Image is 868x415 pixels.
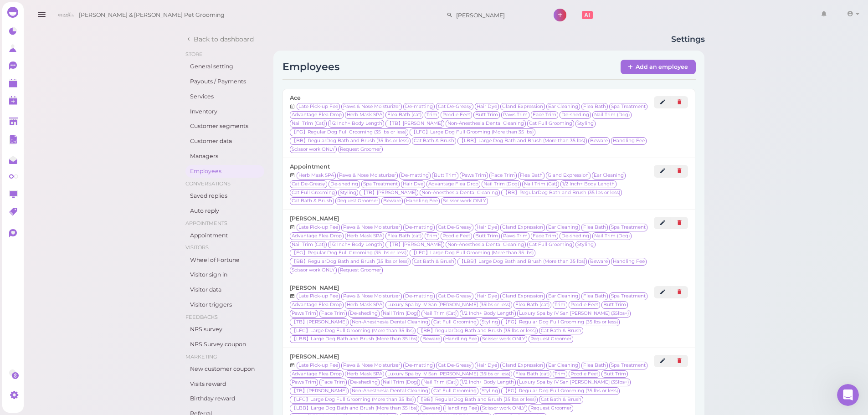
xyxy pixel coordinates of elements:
[425,111,439,119] span: Trim
[297,362,340,369] span: Late Pick-up Fee
[529,335,573,343] span: Request Groomer
[185,190,264,202] a: Saved replies
[480,405,527,412] span: Scissor work ONLY
[290,387,349,395] span: 【TB】[PERSON_NAME]
[441,111,472,119] span: Poodle Feet
[385,120,444,128] span: 【TB】[PERSON_NAME]
[290,232,344,240] span: Advantage Flea Drop
[350,318,430,326] span: Non-Anesthesia Dental Cleaning
[385,111,423,119] span: Flea Bath (cat)
[348,310,380,318] span: De-sheding
[297,172,336,179] span: Herb Mask SPA
[290,266,337,274] span: Scissor work ONLY
[401,180,425,188] span: Hair Dye
[290,258,411,266] span: 【BB】RegularDog Bath and Brush (35 lbs or less)
[569,301,600,309] span: Poodle Feet
[185,51,264,58] li: Store
[290,370,344,378] span: Advantage Flea Drop
[531,111,558,119] span: Face Trim
[421,310,458,318] span: Nail Trim (Cat)
[79,2,225,28] span: [PERSON_NAME] & [PERSON_NAME] Pet Grooming
[403,362,435,369] span: De-matting
[328,241,384,249] span: 1/2 Inch+ Body Length
[381,310,420,318] span: Nail Trim (Dog)
[588,258,610,266] span: Beware
[381,197,403,205] span: Beware
[501,189,622,197] span: 【BB】RegularDog Bath and Brush (35 lbs or less)
[436,224,473,231] span: Cat De-Greasy
[290,180,327,188] span: Cat De-Greasy
[420,189,500,197] span: Non-Anesthesia Dental Cleaning
[185,35,254,44] a: Back to dashboard
[185,353,264,360] li: Marketing
[457,258,587,266] span: 【LBB】Large Dog Bath and Brush (More than 35 lbs)
[185,323,264,336] a: NPS survey
[527,241,574,249] span: Cat Full Grooming
[385,241,444,249] span: 【TB】[PERSON_NAME]
[345,111,384,119] span: Herb Mask SPA
[404,197,440,205] span: Handling Fee
[531,232,558,240] span: Face Trim
[475,362,499,369] span: Hair Dye
[290,249,408,257] span: 【FG】Regular Dog Full Grooming (35 lbs or less)
[417,327,538,335] span: 【BB】RegularDog Bath and Brush (35 lbs or less)
[290,335,419,343] span: 【LBB】Large Dog Bath and Brush (More than 35 lbs)
[475,292,499,300] span: Hair Dye
[569,370,600,378] span: Poodle Feet
[319,379,347,386] span: Face Trim
[185,283,264,296] a: Visitor data
[403,224,435,231] span: De-matting
[341,292,402,300] span: Paws & Nose Moisturizer
[338,266,383,274] span: Request Groomer
[185,220,264,227] li: Appointments
[553,301,567,309] span: Trim
[517,310,631,318] span: Luxury Spa by IV San [PERSON_NAME] (35lbs+)
[350,387,430,395] span: Non-Anesthesia Dental Cleaning
[385,370,512,378] span: Luxury Spa by IV San [PERSON_NAME] (35lbs or less)
[514,301,551,309] span: Flea Bath (cat)
[460,172,488,179] span: Paws Trim
[399,172,431,179] span: De-matting
[431,387,478,395] span: Cat Full Grooming
[290,318,349,326] span: 【TB】[PERSON_NAME]
[425,232,439,240] span: Trim
[185,120,264,133] a: Customer segments
[500,103,545,111] span: Gland Expression
[475,103,499,111] span: Hair Dye
[501,111,529,119] span: Paws Trim
[403,292,435,300] span: De-matting
[581,103,608,111] span: Flea Bath
[441,197,488,205] span: Scissor work ONLY
[290,327,416,335] span: 【LFG】Large Dog Full Grooming (More than 35 lbs)
[185,244,264,251] li: Visitors
[290,405,419,412] span: 【LBB】Large Dog Bath and Brush (More than 35 lbs)
[609,224,647,231] span: Spa Treatment
[501,318,620,326] span: 【FG】Regular Dog Full Grooming (35 lbs or less)
[522,180,559,188] span: Nail Trim (Cat)
[426,180,480,188] span: Advantage Flea Drop
[575,241,596,249] span: Styling
[609,362,647,369] span: Spa Treatment
[473,232,500,240] span: Butt Trim
[185,254,264,266] a: Wheel of Fortune
[290,137,411,145] span: 【BB】RegularDog Bath and Brush (35 lbs or less)
[341,224,402,231] span: Paws & Nose Moisturizer
[500,362,545,369] span: Gland Expression
[385,301,512,309] span: Luxury Spa by IV San [PERSON_NAME] (35lbs or less)
[581,362,608,369] span: Flea Bath
[185,268,264,281] a: Visitor sign in
[185,313,264,321] li: Feedbacks
[290,94,301,101] span: Ace
[338,146,383,154] span: Request Groomer
[282,61,339,73] h3: Employees
[290,146,337,154] span: Scissor work ONLY
[611,137,647,145] span: Handling Fee
[432,172,458,179] span: Butt Trim
[185,298,264,311] a: Visitor triggers
[475,224,499,231] span: Hair Dye
[671,35,705,46] h1: Settings
[560,180,616,188] span: 1/2 Inch+ Body Length
[385,232,423,240] span: Flea Bath (cat)
[290,189,337,197] span: Cat Full Grooming
[290,396,416,404] span: 【LFG】Large Dog Full Grooming (More than 35 lbs)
